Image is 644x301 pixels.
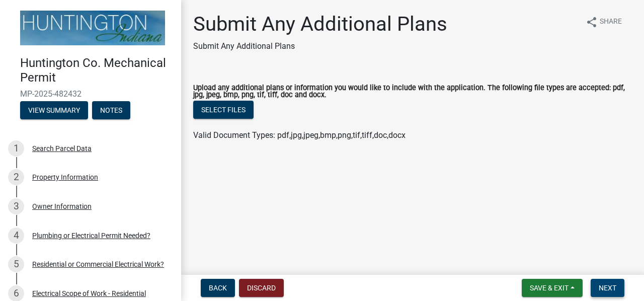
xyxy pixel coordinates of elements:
[600,16,622,28] span: Share
[92,101,130,119] button: Notes
[20,107,88,115] wm-modal-confirm: Summary
[586,16,598,28] i: share
[239,279,284,297] button: Discard
[8,228,24,244] div: 4
[8,198,24,214] div: 3
[8,140,24,157] div: 1
[193,101,254,119] button: Select files
[20,11,165,45] img: Huntington County, Indiana
[32,203,92,210] div: Owner Information
[32,290,146,297] div: Electrical Scope of Work - Residential
[591,279,624,297] button: Next
[92,107,130,115] wm-modal-confirm: Notes
[201,279,235,297] button: Back
[20,89,161,99] span: MP-2025-482432
[32,174,98,181] div: Property Information
[209,284,227,292] span: Back
[193,130,406,140] span: Valid Document Types: pdf,jpg,jpeg,bmp,png,tif,tiff,doc,docx
[32,261,164,268] div: Residential or Commercial Electrical Work?
[522,279,583,297] button: Save & Exit
[20,101,88,119] button: View Summary
[8,256,24,272] div: 5
[32,232,150,239] div: Plumbing or Electrical Permit Needed?
[193,85,632,99] label: Upload any additional plans or information you would like to include with the application. The fo...
[530,284,569,292] span: Save & Exit
[193,40,447,52] p: Submit Any Additional Plans
[20,56,173,85] h4: Huntington Co. Mechanical Permit
[8,169,24,185] div: 2
[193,12,447,36] h1: Submit Any Additional Plans
[578,12,630,32] button: shareShare
[599,284,616,292] span: Next
[32,145,92,152] div: Search Parcel Data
